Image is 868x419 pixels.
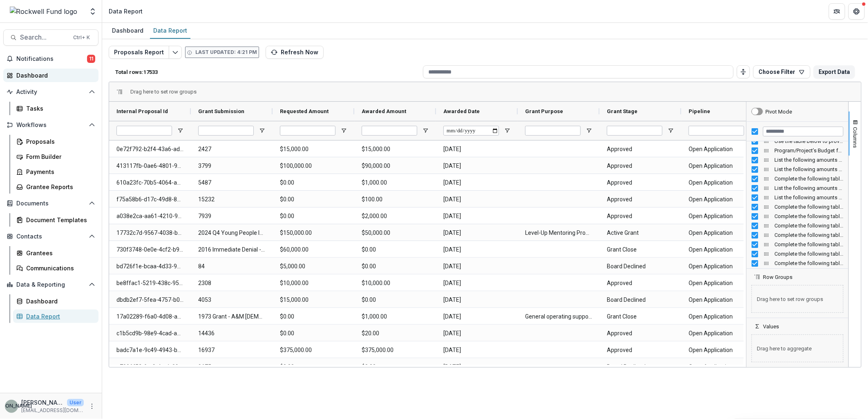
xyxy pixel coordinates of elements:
span: Active Grant [607,225,674,241]
span: Complete the following table for the organization’s sources of revenue and net assets using infor... [774,223,843,229]
button: Open Workflows [3,118,98,131]
div: Data Report [150,25,190,36]
div: Row Groups [130,89,197,95]
button: Open Data & Reporting [3,278,98,291]
div: List the following amounts for the current fiscal year(s) you are seeking funding. (Table) - Prog... [747,183,848,193]
div: Values [747,330,848,367]
button: Toggle auto height [737,65,750,78]
span: Complete the following table for the organization’s sources of revenue and net assets using infor... [774,176,843,182]
span: Open Application [689,275,756,292]
span: 2024 Q4 Young People In Action [198,225,265,241]
span: 84 [198,258,265,275]
button: Open Filter Menu [586,127,592,134]
span: 0e72f792-b2f4-43a6-ada9-851949f43108 [116,141,183,158]
span: 9675 [198,359,265,375]
button: Get Help [848,3,865,20]
span: Open Application [689,158,756,174]
span: bd726f1e-bcaa-4d33-9bd8-cf9fa21ace7f [116,258,183,275]
button: Choose Filter [753,65,810,78]
span: [DATE] [443,325,510,342]
span: Grant Close [607,241,674,258]
span: [DATE] [443,359,510,375]
span: [DATE] [443,141,510,158]
input: Grant Submission Filter Input [198,126,254,136]
span: $5,000.00 [280,258,347,275]
span: Complete the following table for the organization’s sources of revenue and net assets using infor... [774,251,843,257]
span: Row Groups [763,274,792,280]
span: Open Application [689,325,756,342]
span: $100,000.00 [280,158,347,174]
span: $0.00 [280,174,347,191]
span: Open Application [689,342,756,359]
span: Workflows [16,122,85,129]
div: Complete the following table for the organization’s sources of revenue and net assets using infor... [747,174,848,183]
span: $1,000.00 [362,174,429,191]
a: Data Report [13,310,98,323]
span: 2427 [198,141,265,158]
p: Total rows: 17533 [115,69,420,75]
span: Board Declined [607,258,674,275]
span: $150,000.00 [280,225,347,241]
span: $100.00 [362,191,429,208]
a: Proposals [13,135,98,148]
div: Program/Project’s Budget for the Requested Funding Period (if applicable). In the program/project... [747,146,848,155]
span: Open Application [689,208,756,225]
span: Approved [607,191,674,208]
div: Grantee Reports [26,183,92,191]
span: Open Application [689,359,756,375]
input: Awarded Date Filter Input [443,126,499,136]
span: $0.00 [362,359,429,375]
div: Complete the following table for the organization’s sources of revenue and net assets using infor... [747,230,848,240]
div: Complete the following table for the organization’s sources of revenue and net assets using infor... [747,240,848,249]
div: Complete the following table for the organization’s sources of revenue and net assets using infor... [747,259,848,268]
span: Contacts [16,233,85,240]
span: $15,000.00 [280,141,347,158]
span: [DATE] [443,342,510,359]
span: $0.00 [362,241,429,258]
span: $0.00 [280,191,347,208]
span: f75a58b6-d17c-49d8-8669-db2eceb6508c [116,191,183,208]
p: [EMAIL_ADDRESS][DOMAIN_NAME] [21,407,84,414]
button: Export Data [814,65,855,78]
span: Open Application [689,308,756,325]
span: 5487 [198,174,265,191]
span: $15,000.00 [362,141,429,158]
span: [DATE] [443,258,510,275]
span: Open Application [689,292,756,308]
div: Data Report [26,312,92,321]
a: Dashboard [109,23,147,39]
span: [DATE] [443,174,510,191]
span: [DATE] [443,292,510,308]
span: Approved [607,158,674,174]
div: Grantees [26,249,92,257]
span: $2,000.00 [362,208,429,225]
button: Refresh Now [266,46,324,59]
div: Row Groups [747,280,848,318]
span: 11 [87,55,95,63]
button: Proposals Report [109,46,169,59]
div: Pivot Mode [765,109,792,115]
span: $15,000.00 [280,292,347,308]
span: Complete the following table for the organization’s sources of revenue and net assets using infor... [774,213,843,219]
input: Internal Proposal Id Filter Input [116,126,172,136]
span: Complete the following table for the organization’s sources of revenue and net assets using infor... [774,204,843,210]
span: Grant Purpose [525,108,563,114]
a: Grantees [13,246,98,260]
div: Tasks [26,104,92,113]
span: $375,000.00 [362,342,429,359]
span: $1,000.00 [362,308,429,325]
div: Dashboard [26,297,92,305]
span: Board Declined [607,292,674,308]
div: Dashboard [109,25,147,36]
span: $20.00 [362,325,429,342]
span: a038e2ca-aa61-4210-9550-96635730f5bb [116,208,183,225]
span: Program/Project’s Budget for the Requested Funding Period (if applicable). In the program/project... [774,147,843,154]
span: $0.00 [280,325,347,342]
span: 413117fb-0ae6-4801-9c25-8a27f8098071 [116,158,183,174]
span: $90,000.00 [362,158,429,174]
div: List the following amounts for the current fiscal year(s) you are seeking funding. (Table) - Amou... [747,155,848,165]
span: dbdb2ef7-5fea-4757-b079-8eba90da0d37 [116,292,183,308]
button: Open Filter Menu [667,127,674,134]
span: badc7a1e-9c49-4943-b046-b16f682909ea [116,342,183,359]
div: Complete the following table for the organization’s sources of revenue and net assets using infor... [747,212,848,221]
